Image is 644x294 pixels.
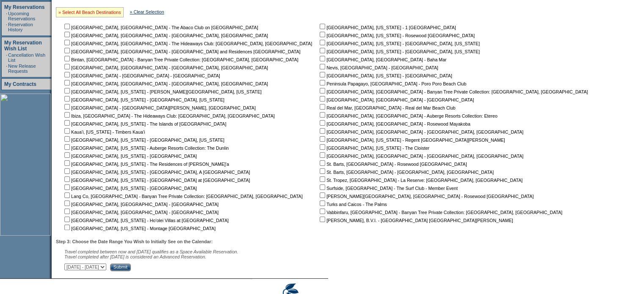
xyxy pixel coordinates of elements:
nobr: [GEOGRAPHIC_DATA], [GEOGRAPHIC_DATA] - Baha Mar [318,57,446,62]
nobr: [GEOGRAPHIC_DATA], [US_STATE] - [GEOGRAPHIC_DATA] [63,154,197,159]
a: My Reservations [4,4,44,10]
td: · [6,52,7,63]
nobr: Kaua'i, [US_STATE] - Timbers Kaua'i [63,129,145,135]
nobr: [GEOGRAPHIC_DATA], [US_STATE] - [GEOGRAPHIC_DATA] [63,186,197,191]
nobr: [GEOGRAPHIC_DATA] - [GEOGRAPHIC_DATA][PERSON_NAME], [GEOGRAPHIC_DATA] [63,105,256,110]
nobr: [GEOGRAPHIC_DATA], [US_STATE] - Ho'olei Villas at [GEOGRAPHIC_DATA] [63,218,229,223]
a: My Contracts [4,81,36,87]
nobr: [GEOGRAPHIC_DATA], [US_STATE] - [GEOGRAPHIC_DATA], [US_STATE] [63,137,224,143]
a: Reservation History [8,22,33,32]
input: Submit [110,264,131,271]
nobr: [GEOGRAPHIC_DATA], [US_STATE] - Auberge Resorts Collection: The Dunlin [63,146,229,151]
nobr: [GEOGRAPHIC_DATA], [GEOGRAPHIC_DATA] - [GEOGRAPHIC_DATA], [GEOGRAPHIC_DATA] [63,65,268,70]
nobr: [GEOGRAPHIC_DATA], [GEOGRAPHIC_DATA] - Auberge Resorts Collection: Etereo [318,113,498,118]
a: Cancellation Wish List [8,52,45,63]
nobr: Lang Co, [GEOGRAPHIC_DATA] - Banyan Tree Private Collection: [GEOGRAPHIC_DATA], [GEOGRAPHIC_DATA] [63,194,303,199]
nobr: [GEOGRAPHIC_DATA], [US_STATE] - [GEOGRAPHIC_DATA], [US_STATE] [318,41,480,46]
nobr: [GEOGRAPHIC_DATA], [GEOGRAPHIC_DATA] - The Hideaways Club: [GEOGRAPHIC_DATA], [GEOGRAPHIC_DATA] [63,41,312,46]
nobr: [GEOGRAPHIC_DATA], [GEOGRAPHIC_DATA] - [GEOGRAPHIC_DATA] [63,210,218,215]
nobr: [GEOGRAPHIC_DATA], [GEOGRAPHIC_DATA] - [GEOGRAPHIC_DATA] [318,97,474,102]
nobr: [GEOGRAPHIC_DATA], [US_STATE] - 1 [GEOGRAPHIC_DATA] [318,25,456,30]
nobr: Bintan, [GEOGRAPHIC_DATA] - Banyan Tree Private Collection: [GEOGRAPHIC_DATA], [GEOGRAPHIC_DATA] [63,57,299,62]
nobr: [GEOGRAPHIC_DATA], [GEOGRAPHIC_DATA] - The Abaco Club on [GEOGRAPHIC_DATA] [63,25,258,30]
a: New Release Requests [8,63,36,74]
nobr: [GEOGRAPHIC_DATA], [US_STATE] - Regent [GEOGRAPHIC_DATA][PERSON_NAME] [318,137,505,143]
nobr: Nevis, [GEOGRAPHIC_DATA] - [GEOGRAPHIC_DATA] [318,65,438,70]
nobr: [GEOGRAPHIC_DATA], [GEOGRAPHIC_DATA] - [GEOGRAPHIC_DATA] [63,202,218,207]
nobr: [GEOGRAPHIC_DATA], [US_STATE] - Montage [GEOGRAPHIC_DATA] [63,226,216,231]
nobr: [GEOGRAPHIC_DATA], [GEOGRAPHIC_DATA] - [GEOGRAPHIC_DATA] and Residences [GEOGRAPHIC_DATA] [63,49,300,54]
b: Step 3: Choose the Date Range You Wish to Initially See on the Calendar: [56,239,213,244]
td: · [6,22,7,32]
nobr: St. Barts, [GEOGRAPHIC_DATA] - [GEOGRAPHIC_DATA], [GEOGRAPHIC_DATA] [318,170,494,175]
nobr: [GEOGRAPHIC_DATA], [GEOGRAPHIC_DATA] - Banyan Tree Private Collection: [GEOGRAPHIC_DATA], [GEOGRA... [318,89,588,94]
nobr: Peninsula Papagayo, [GEOGRAPHIC_DATA] - Poro Poro Beach Club [318,81,466,86]
nobr: [GEOGRAPHIC_DATA], [GEOGRAPHIC_DATA] - Rosewood Mayakoba [318,121,470,126]
nobr: [GEOGRAPHIC_DATA], [US_STATE] - The Islands of [GEOGRAPHIC_DATA] [63,121,226,126]
span: Travel completed between now and [DATE] qualifies as a Space Available Reservation. [64,249,238,254]
nobr: [GEOGRAPHIC_DATA], [US_STATE] - The Residences of [PERSON_NAME]'a [63,162,229,167]
nobr: [GEOGRAPHIC_DATA], [US_STATE] - [GEOGRAPHIC_DATA], [US_STATE] [318,49,480,54]
nobr: [GEOGRAPHIC_DATA], [US_STATE] - [GEOGRAPHIC_DATA] at [GEOGRAPHIC_DATA] [63,178,250,183]
nobr: [PERSON_NAME], B.V.I. - [GEOGRAPHIC_DATA] [GEOGRAPHIC_DATA][PERSON_NAME] [318,218,513,223]
nobr: Surfside, [GEOGRAPHIC_DATA] - The Surf Club - Member Event [318,186,458,191]
nobr: St. Barts, [GEOGRAPHIC_DATA] - Rosewood [GEOGRAPHIC_DATA] [318,162,467,167]
nobr: [GEOGRAPHIC_DATA], [GEOGRAPHIC_DATA] - [GEOGRAPHIC_DATA], [GEOGRAPHIC_DATA] [63,33,268,38]
nobr: [GEOGRAPHIC_DATA], [GEOGRAPHIC_DATA] - [GEOGRAPHIC_DATA], [GEOGRAPHIC_DATA] [318,129,523,135]
nobr: Travel completed after [DATE] is considered an Advanced Reservation. [64,254,206,259]
nobr: St. Tropez, [GEOGRAPHIC_DATA] - La Reserve: [GEOGRAPHIC_DATA], [GEOGRAPHIC_DATA] [318,178,522,183]
nobr: [GEOGRAPHIC_DATA], [GEOGRAPHIC_DATA] - [GEOGRAPHIC_DATA], [GEOGRAPHIC_DATA] [63,81,268,86]
a: My Reservation Wish List [4,40,42,52]
a: » Select All Beach Destinations [58,10,121,15]
nobr: Turks and Caicos - The Palms [318,202,387,207]
nobr: [GEOGRAPHIC_DATA], [US_STATE] - [PERSON_NAME][GEOGRAPHIC_DATA], [US_STATE] [63,89,262,94]
nobr: Vabbinfaru, [GEOGRAPHIC_DATA] - Banyan Tree Private Collection: [GEOGRAPHIC_DATA], [GEOGRAPHIC_DATA] [318,210,562,215]
td: · [6,63,7,74]
nobr: [GEOGRAPHIC_DATA], [US_STATE] - The Cloister [318,146,429,151]
td: · [6,11,7,21]
nobr: [GEOGRAPHIC_DATA], [US_STATE] - Rosewood [GEOGRAPHIC_DATA] [318,33,475,38]
a: Upcoming Reservations [8,11,35,21]
nobr: [GEOGRAPHIC_DATA], [US_STATE] - [GEOGRAPHIC_DATA], [US_STATE] [63,97,224,102]
nobr: [GEOGRAPHIC_DATA], [US_STATE] - [GEOGRAPHIC_DATA], A [GEOGRAPHIC_DATA] [63,170,250,175]
nobr: [PERSON_NAME][GEOGRAPHIC_DATA], [GEOGRAPHIC_DATA] - Rosewood [GEOGRAPHIC_DATA] [318,194,533,199]
nobr: Real del Mar, [GEOGRAPHIC_DATA] - Real del Mar Beach Club [318,105,456,110]
nobr: Ibiza, [GEOGRAPHIC_DATA] - The Hideaways Club: [GEOGRAPHIC_DATA], [GEOGRAPHIC_DATA] [63,113,275,118]
a: » Clear Selection [130,9,164,14]
nobr: [GEOGRAPHIC_DATA] - [GEOGRAPHIC_DATA] - [GEOGRAPHIC_DATA] [63,73,220,78]
nobr: [GEOGRAPHIC_DATA], [US_STATE] - [GEOGRAPHIC_DATA] [318,73,452,78]
nobr: [GEOGRAPHIC_DATA], [GEOGRAPHIC_DATA] - [GEOGRAPHIC_DATA], [GEOGRAPHIC_DATA] [318,154,523,159]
